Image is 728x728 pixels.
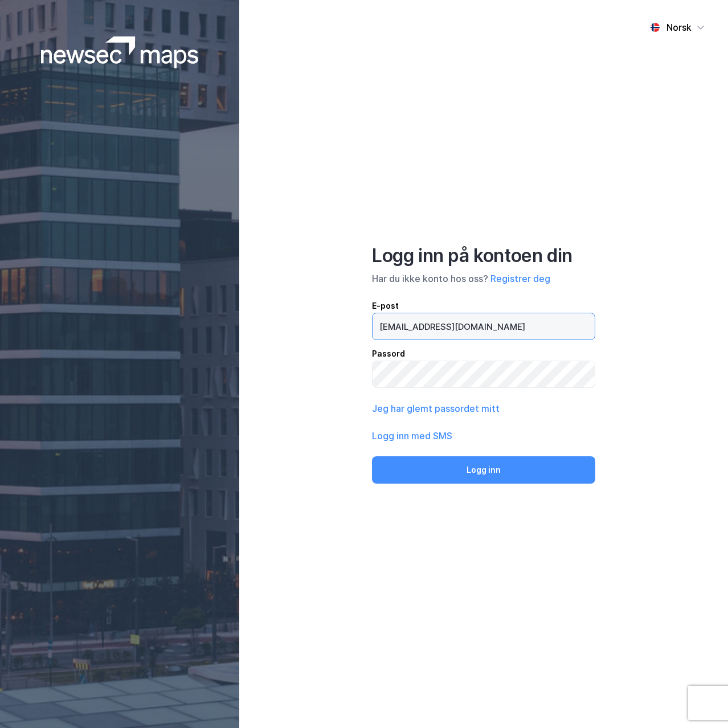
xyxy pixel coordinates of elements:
div: E-post [372,299,595,313]
div: Logg inn på kontoen din [372,244,595,267]
button: Logg inn med SMS [372,429,452,443]
button: Registrer deg [490,272,550,285]
div: Norsk [666,21,692,34]
div: Har du ikke konto hos oss? [372,272,595,285]
button: Jeg har glemt passordet mitt [372,402,500,415]
iframe: Chat Widget [671,673,728,728]
button: Logg inn [372,456,595,484]
img: logoWhite.bf58a803f64e89776f2b079ca2356427.svg [41,36,199,68]
div: Passord [372,347,595,361]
